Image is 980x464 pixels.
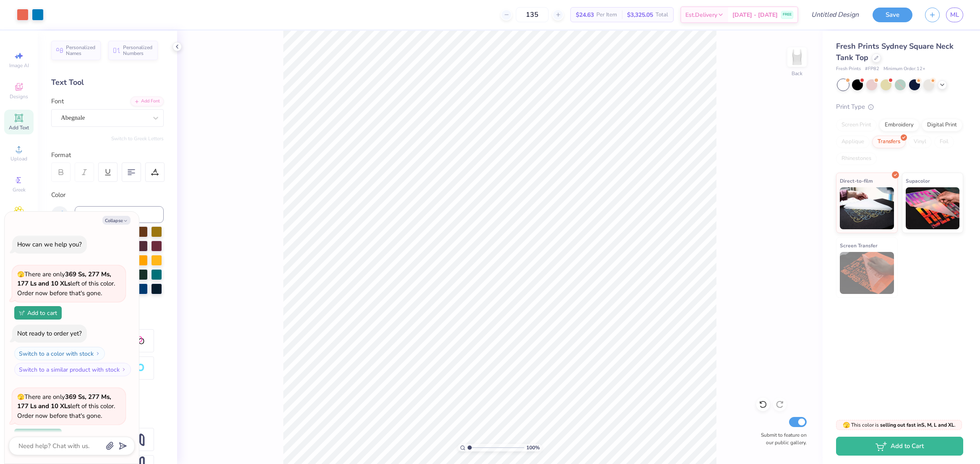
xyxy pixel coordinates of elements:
[13,186,26,193] span: Greek
[732,10,778,19] span: [DATE] - [DATE]
[873,8,912,22] button: Save
[121,367,126,372] img: Switch to a similar product with stock
[840,241,878,250] span: Screen Transfer
[51,97,64,106] label: Font
[840,252,894,294] img: Screen Transfer
[111,135,164,142] button: Switch to Greek Letters
[516,7,549,22] input: – –
[51,77,164,88] div: Text Tool
[17,329,82,338] div: Not ready to order yet?
[51,190,164,200] div: Color
[95,351,100,356] img: Switch to a color with stock
[14,306,62,320] button: Add to cart
[19,310,25,315] img: Add to cart
[836,437,963,456] button: Add to Cart
[840,187,894,229] img: Direct-to-film
[123,45,153,56] span: Personalized Numbers
[17,270,24,278] span: 🫣
[9,124,29,131] span: Add Text
[906,187,960,229] img: Supacolor
[946,8,963,22] a: ML
[883,66,925,73] span: Minimum Order: 12 +
[950,10,959,20] span: ML
[627,10,653,19] span: $3,325.05
[934,136,954,148] div: Foil
[685,10,717,19] span: Est. Delivery
[576,10,594,19] span: $24.63
[756,431,807,446] label: Submit to feature on our public gallery.
[836,66,861,73] span: Fresh Prints
[872,136,906,148] div: Transfers
[865,66,879,73] span: # FP82
[10,155,27,162] span: Upload
[922,119,962,131] div: Digital Print
[906,176,930,185] span: Supacolor
[836,136,870,148] div: Applique
[840,176,873,185] span: Direct-to-film
[526,444,540,451] span: 100 %
[75,206,164,223] input: e.g. 7428 c
[596,10,617,19] span: Per Item
[17,240,82,249] div: How can we help you?
[836,119,877,131] div: Screen Print
[836,41,954,63] span: Fresh Prints Sydney Square Neck Tank Top
[805,6,866,23] input: Untitled Design
[879,119,919,131] div: Embroidery
[10,93,28,100] span: Designs
[836,152,877,165] div: Rhinestones
[656,10,668,19] span: Total
[14,347,105,360] button: Switch to a color with stock
[9,62,29,69] span: Image AI
[783,12,792,18] span: FREE
[17,393,24,401] span: 🫣
[908,136,932,148] div: Vinyl
[843,421,956,429] span: This color is .
[14,363,131,376] button: Switch to a similar product with stock
[843,421,850,429] span: 🫣
[836,102,963,112] div: Print Type
[17,393,115,420] span: There are only left of this color. Order now before that's gone.
[51,150,165,160] div: Format
[131,97,164,106] div: Add Font
[102,216,131,225] button: Collapse
[17,270,115,297] span: There are only left of this color. Order now before that's gone.
[66,45,96,56] span: Personalized Names
[14,429,62,442] button: Add to cart
[880,422,954,428] strong: selling out fast in S, M, L and XL
[792,70,802,77] div: Back
[789,49,805,66] img: Back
